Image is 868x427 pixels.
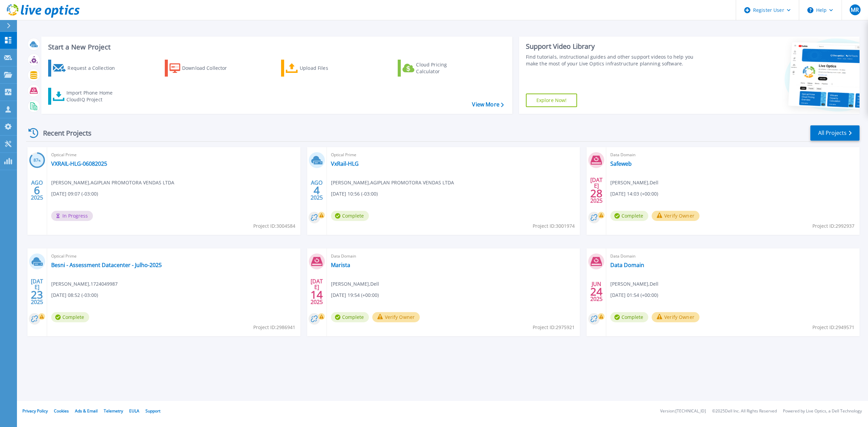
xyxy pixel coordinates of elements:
div: Request a Collection [67,61,122,75]
button: Verify Owner [372,312,420,322]
span: Optical Prime [331,151,576,159]
a: Request a Collection [48,60,124,77]
span: 6 [34,187,40,193]
a: View More [472,101,504,108]
span: Data Domain [331,252,576,260]
span: Complete [331,211,369,221]
div: [DATE] 2025 [310,279,323,304]
span: 4 [314,187,320,193]
a: EULA [129,408,139,414]
div: AGO 2025 [310,178,323,203]
span: Data Domain [610,252,855,260]
span: [PERSON_NAME] , AGIPLAN PROMOTORA VENDAS LTDA [51,179,174,186]
a: Marista [331,262,350,268]
span: [DATE] 08:52 (-03:00) [51,291,98,299]
span: [PERSON_NAME] , AGIPLAN PROMOTORA VENDAS LTDA [331,179,454,186]
a: Cookies [54,408,69,414]
a: VxRail-HLG [331,160,359,167]
li: Powered by Live Optics, a Dell Technology [783,409,862,413]
span: Project ID: 2992937 [812,222,854,230]
span: [PERSON_NAME] , 1724049987 [51,280,118,288]
span: [DATE] 14:03 (+00:00) [610,190,658,198]
a: Ads & Email [75,408,98,414]
span: MR [851,7,859,13]
span: [DATE] 01:54 (+00:00) [610,291,658,299]
span: [PERSON_NAME] , Dell [610,179,658,186]
span: Project ID: 2975921 [533,324,575,331]
span: [PERSON_NAME] , Dell [331,280,379,288]
a: Cloud Pricing Calculator [398,60,473,77]
a: Telemetry [104,408,123,414]
span: 14 [311,292,323,298]
span: [DATE] 19:54 (+00:00) [331,291,379,299]
a: Download Collector [165,60,240,77]
div: Cloud Pricing Calculator [416,61,470,75]
span: 24 [590,289,603,294]
span: % [38,159,41,162]
span: Optical Prime [51,151,296,159]
div: [DATE] 2025 [31,279,43,304]
a: Privacy Policy [22,408,48,414]
span: Project ID: 2986941 [253,324,295,331]
a: All Projects [810,125,860,141]
button: Verify Owner [652,211,699,221]
span: Complete [51,312,89,322]
a: Safeweb [610,160,632,167]
span: 23 [31,292,43,298]
span: Project ID: 3001974 [533,222,575,230]
span: 28 [590,190,603,196]
div: Find tutorials, instructional guides and other support videos to help you make the most of your L... [526,54,702,67]
button: Verify Owner [652,312,699,322]
a: Explore Now! [526,94,577,107]
a: VXRAIL-HLG-06082025 [51,160,107,167]
div: AGO 2025 [31,178,43,203]
span: Data Domain [610,151,855,159]
div: [DATE] 2025 [590,178,603,203]
a: Support [145,408,160,414]
span: Project ID: 2949571 [812,324,854,331]
div: JUN 2025 [590,279,603,304]
div: Download Collector [182,61,236,75]
span: In Progress [51,211,93,221]
span: [DATE] 10:56 (-03:00) [331,190,378,198]
div: Support Video Library [526,42,702,51]
a: Besni - Assessment Datacenter - Julho-2025 [51,262,162,268]
span: Complete [610,312,648,322]
span: [PERSON_NAME] , Dell [610,280,658,288]
div: Import Phone Home CloudIQ Project [66,89,119,103]
span: Optical Prime [51,252,296,260]
a: Upload Files [281,60,357,77]
div: Upload Files [300,61,354,75]
span: Complete [610,211,648,221]
a: Data Domain [610,262,644,268]
h3: Start a New Project [48,43,504,51]
li: Version: [TECHNICAL_ID] [660,409,706,413]
div: Recent Projects [26,125,101,141]
span: Project ID: 3004584 [253,222,295,230]
li: © 2025 Dell Inc. All Rights Reserved [712,409,777,413]
h3: 87 [29,157,45,164]
span: [DATE] 09:07 (-03:00) [51,190,98,198]
span: Complete [331,312,369,322]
